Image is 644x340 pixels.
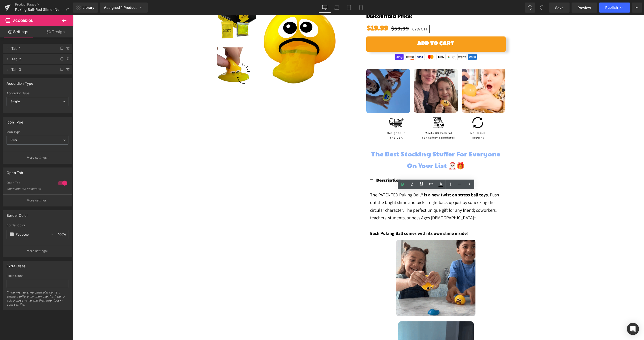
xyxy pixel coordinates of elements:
[318,10,336,17] span: $59.99
[7,224,68,227] div: Border Color
[83,5,94,10] span: Library
[27,155,47,160] p: More settings
[7,290,68,310] div: If you wish to style particular content element differently, then use this field to add a class n...
[294,133,433,156] p: The Best Stocking Stuffer For Everyone On Your List 🎅🏻🎁
[11,65,54,74] span: Tab 3
[7,210,28,218] div: Border Color
[7,181,53,186] div: Open Tab
[16,232,48,237] input: Color
[7,117,23,124] div: Icon Type
[348,11,355,17] span: OFF
[627,323,639,335] div: Open Intercom Messenger
[304,162,329,168] strong: Description
[297,192,424,206] span: The perfect unique gift for any friend; coworkers, teachers, students, or boss.
[297,215,395,221] span: !
[56,230,68,239] div: %
[11,99,20,103] b: Single
[525,3,535,13] button: Undo
[319,3,331,13] a: Desktop
[331,3,343,13] a: Laptop
[3,245,72,257] button: More settings
[351,177,415,183] span: is a new twist on stress ball toys
[11,54,54,64] span: Tab 2
[555,5,563,10] span: Save
[355,3,367,13] a: Mobile
[7,187,52,191] div: Open one tab as default
[578,5,591,10] span: Preview
[632,3,642,13] button: More
[27,249,47,253] p: More settings
[27,198,47,203] p: More settings
[605,6,618,10] span: Publish
[297,177,426,198] span: . Push out the bright slime and pick it right back up just by squeezing the circular character.
[7,168,23,175] div: Open Tab
[294,21,433,37] button: Add to cart
[343,3,355,13] a: Tablet
[297,215,394,221] strong: Each Puking Ball comes with its own slime inside
[15,3,73,7] a: Product Pages
[297,177,350,183] span: The PATENTED Puking Ball®
[7,92,68,95] div: Accordion Type
[572,3,597,13] a: Preview
[3,194,72,206] button: More settings
[348,200,404,205] span: Ages [DEMOGRAPHIC_DATA]+
[104,5,144,10] div: Assigned 1 Product
[13,19,33,23] span: Accordion
[294,8,316,17] span: $19.99
[7,274,68,278] div: Extra Class
[7,78,33,86] div: Accordion Type
[340,11,347,17] span: 67%
[73,3,98,13] a: New Library
[7,130,68,134] div: Icon Type
[7,261,25,268] div: Extra Class
[11,138,17,142] b: Plus
[537,3,547,13] button: Redo
[11,44,54,53] span: Tab 1
[37,26,74,37] a: Design
[599,3,630,13] button: Publish
[3,152,72,163] button: More settings
[15,8,63,12] span: Puking Ball-Red Slime (New BOGO)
